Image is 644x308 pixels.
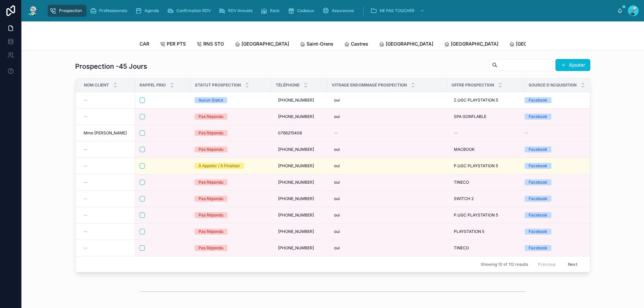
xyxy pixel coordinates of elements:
a: Pas Répondu [195,212,267,218]
span: oui [334,147,340,152]
a: Facebook [525,229,581,235]
a: [PHONE_NUMBER] [275,226,323,237]
a: -- [84,147,131,152]
a: [GEOGRAPHIC_DATA] [379,38,433,51]
a: Facebook [525,97,581,103]
div: scrollable content [44,3,617,18]
a: -- [525,130,581,136]
span: RDV Annulés [228,8,253,13]
a: [PHONE_NUMBER] [275,177,323,188]
div: Pas Répondu [199,196,223,202]
span: oui [334,212,340,218]
div: Pas Répondu [199,212,223,218]
div: Pas Répondu [199,146,223,152]
span: [PHONE_NUMBER] [278,196,314,201]
span: [PHONE_NUMBER] [278,180,314,185]
a: À Appeler / À Finaliser [195,163,267,169]
div: Facebook [529,229,547,235]
a: NE PAS TOUCHER [368,5,428,17]
div: Pas Répondu [199,114,223,120]
a: -- [84,98,131,103]
span: Vitrage endommagé Prospection [332,82,407,88]
div: Facebook [529,212,547,218]
a: Cadeaux [286,5,319,17]
span: [GEOGRAPHIC_DATA] [451,41,498,47]
a: Saint-Orens [300,38,333,51]
span: Saint-Orens [307,41,333,47]
a: RDV Annulés [217,5,257,17]
div: Facebook [529,97,547,103]
span: oui [334,229,340,234]
span: oui [334,180,340,185]
span: TINECO [454,180,469,185]
div: Pas Répondu [199,179,223,185]
a: oui [331,226,443,237]
a: [GEOGRAPHIC_DATA] [509,38,563,51]
span: Rack [270,8,280,13]
a: Castres [344,38,368,51]
a: Pas Répondu [195,179,267,185]
img: App logo [27,5,39,16]
button: Ajouter [555,59,590,71]
span: [GEOGRAPHIC_DATA] [516,41,563,47]
a: -- [84,212,131,218]
span: -- [84,163,88,169]
h1: Prospection -45 Jours [75,62,147,71]
a: Pas Répondu [195,130,267,136]
a: Confirmation RDV [165,5,215,17]
span: -- [84,245,88,251]
a: TINECO [451,177,520,188]
span: Confirmation RDV [176,8,211,13]
a: oui [331,243,443,253]
span: -- [525,130,529,136]
a: oui [331,193,443,204]
div: Facebook [529,146,547,152]
div: Pas Répondu [199,130,223,136]
a: SWITCH 2 [451,193,520,204]
a: Aucun Statut [195,97,267,103]
a: oui [331,161,443,171]
div: À Appeler / À Finaliser [199,163,240,169]
div: Facebook [529,245,547,251]
span: P.UGC PLAYSTATION 5 [454,163,498,169]
span: TINECO [454,245,469,251]
span: [PHONE_NUMBER] [278,229,314,234]
span: -- [84,180,88,185]
a: Pas Répondu [195,146,267,152]
span: [PHONE_NUMBER] [278,147,314,152]
span: oui [334,98,340,103]
span: oui [334,196,340,201]
span: SWITCH 2 [454,196,474,201]
span: oui [334,114,340,119]
span: Z.UGC PLAYSTATION 5 [454,98,498,103]
span: Prospection [59,8,82,13]
a: oui [331,111,443,122]
a: [PHONE_NUMBER] [275,243,323,253]
button: Next [563,259,582,269]
span: oui [334,245,340,251]
span: [PHONE_NUMBER] [278,114,314,119]
span: [PHONE_NUMBER] [278,245,314,251]
span: -- [84,212,88,218]
a: Pas Répondu [195,114,267,120]
a: [PHONE_NUMBER] [275,144,323,155]
span: Statut Prospection [195,82,241,88]
span: -- [84,196,88,201]
a: Prospection [48,5,87,17]
div: Facebook [529,114,547,120]
a: oui [331,210,443,221]
a: TINECO [451,243,520,253]
a: oui [331,177,443,188]
div: Facebook [529,179,547,185]
a: Pas Répondu [195,196,267,202]
a: PLAYSTATION 5 [451,226,520,237]
span: Agenda [145,8,159,13]
a: -- [84,163,131,169]
a: -- [84,229,131,234]
a: Facebook [525,245,581,251]
span: Showing 10 of 112 results [481,262,528,267]
a: Facebook [525,146,581,152]
a: Professionnels [88,5,132,17]
a: -- [84,245,131,251]
a: [GEOGRAPHIC_DATA] [444,38,498,51]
